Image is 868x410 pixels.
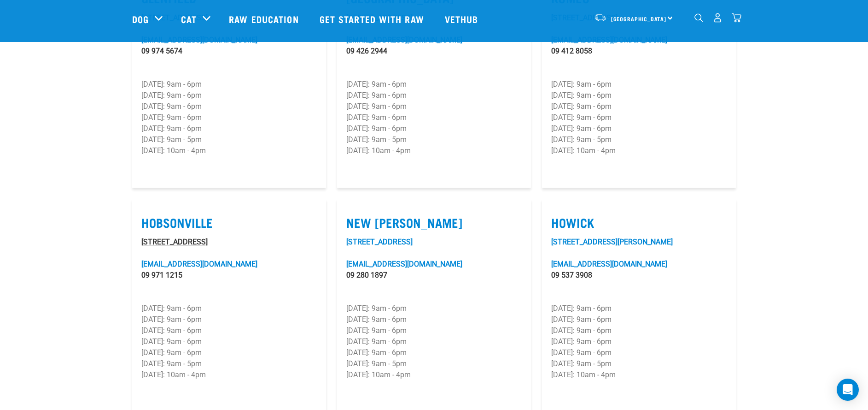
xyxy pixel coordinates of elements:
a: 09 280 1897 [346,271,387,279]
p: [DATE]: 9am - 6pm [346,79,522,90]
p: [DATE]: 9am - 6pm [346,90,522,101]
p: [DATE]: 9am - 6pm [346,101,522,112]
p: [DATE]: 9am - 6pm [551,314,727,325]
p: [DATE]: 9am - 6pm [346,314,522,325]
p: [DATE]: 9am - 6pm [551,90,727,101]
p: [DATE]: 9am - 6pm [551,112,727,123]
a: 09 412 8058 [551,47,592,55]
a: 09 537 3908 [551,271,592,279]
p: [DATE]: 9am - 6pm [551,336,727,347]
a: [EMAIL_ADDRESS][DOMAIN_NAME] [141,260,257,268]
p: [DATE]: 10am - 4pm [141,369,317,380]
p: [DATE]: 10am - 4pm [346,369,522,380]
p: [DATE]: 9am - 6pm [346,347,522,358]
label: New [PERSON_NAME] [346,215,522,230]
p: [DATE]: 9am - 6pm [551,303,727,314]
a: Get started with Raw [310,0,436,37]
p: [DATE]: 9am - 5pm [551,358,727,369]
a: [EMAIL_ADDRESS][DOMAIN_NAME] [346,36,462,44]
p: [DATE]: 9am - 6pm [141,347,317,358]
p: [DATE]: 9am - 5pm [346,358,522,369]
a: 09 971 1215 [141,271,182,279]
p: [DATE]: 9am - 6pm [141,325,317,336]
p: [DATE]: 9am - 6pm [551,325,727,336]
a: Raw Education [220,0,310,37]
a: [STREET_ADDRESS] [346,238,413,246]
span: [GEOGRAPHIC_DATA] [611,17,667,20]
a: 09 974 5674 [141,47,182,55]
p: [DATE]: 10am - 4pm [346,145,522,156]
p: [DATE]: 9am - 6pm [141,336,317,347]
p: [DATE]: 9am - 6pm [551,347,727,358]
label: Howick [551,215,727,230]
p: [DATE]: 9am - 6pm [346,325,522,336]
a: [EMAIL_ADDRESS][DOMAIN_NAME] [141,36,257,44]
p: [DATE]: 9am - 6pm [141,123,317,134]
a: 09 426 2944 [346,47,387,55]
img: home-icon-1@2x.png [694,13,703,22]
p: [DATE]: 9am - 6pm [551,101,727,112]
p: [DATE]: 10am - 4pm [141,145,317,156]
p: [DATE]: 10am - 4pm [551,145,727,156]
a: [STREET_ADDRESS][PERSON_NAME] [551,238,673,246]
p: [DATE]: 9am - 6pm [346,123,522,134]
a: Vethub [436,0,490,37]
img: van-moving.png [594,13,606,22]
a: [EMAIL_ADDRESS][DOMAIN_NAME] [346,260,462,268]
p: [DATE]: 9am - 6pm [141,90,317,101]
p: [DATE]: 9am - 6pm [551,79,727,90]
img: user.png [713,13,722,23]
label: Hobsonville [141,215,317,230]
p: [DATE]: 10am - 4pm [551,369,727,380]
p: [DATE]: 9am - 6pm [141,303,317,314]
p: [DATE]: 9am - 6pm [141,112,317,123]
a: Dog [132,12,149,26]
p: [DATE]: 9am - 5pm [141,358,317,369]
a: [EMAIL_ADDRESS][DOMAIN_NAME] [551,260,667,268]
p: [DATE]: 9am - 6pm [551,123,727,134]
a: Cat [181,12,197,26]
p: [DATE]: 9am - 6pm [346,336,522,347]
p: [DATE]: 9am - 5pm [141,134,317,145]
p: [DATE]: 9am - 6pm [346,303,522,314]
p: [DATE]: 9am - 6pm [141,79,317,90]
a: [STREET_ADDRESS] [141,238,208,246]
div: Open Intercom Messenger [837,379,859,401]
p: [DATE]: 9am - 5pm [551,134,727,145]
p: [DATE]: 9am - 6pm [141,314,317,325]
img: home-icon@2x.png [732,13,741,23]
p: [DATE]: 9am - 5pm [346,134,522,145]
a: [EMAIL_ADDRESS][DOMAIN_NAME] [551,36,667,44]
p: [DATE]: 9am - 6pm [141,101,317,112]
p: [DATE]: 9am - 6pm [346,112,522,123]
